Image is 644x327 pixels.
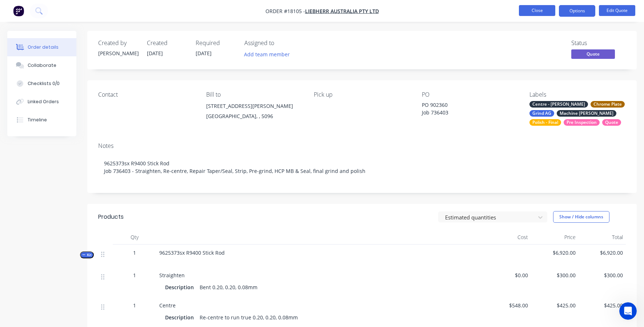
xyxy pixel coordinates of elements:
span: 1 [133,249,136,257]
span: Kit [82,252,92,258]
div: Cost [484,230,531,245]
div: Checklists 0/0 [28,80,60,87]
div: Machine [PERSON_NAME] [557,110,616,117]
div: [PERSON_NAME] [98,49,138,57]
div: 9625373sx R9400 Stick Rod Job 736403 - Straighten, Re-centre, Repair Taper/Seal, Strip, Pre-grind... [98,152,626,182]
button: Add team member [240,49,294,59]
div: Order details [28,44,59,51]
button: Add team member [244,49,294,59]
span: [DATE] [196,50,212,57]
div: Contact [98,91,195,98]
span: $425.00 [534,302,575,309]
div: Status [571,40,626,47]
div: Assigned to [244,40,317,47]
button: Timeline [7,111,76,129]
span: Straighten [159,272,185,279]
div: Quote [602,119,621,126]
button: Linked Orders [7,93,76,111]
div: Total [579,230,626,245]
div: Pre Inspection [564,119,600,126]
div: Created [147,40,187,47]
div: Created by [98,40,138,47]
div: Centre - [PERSON_NAME] [529,101,588,108]
div: [GEOGRAPHIC_DATA], , 5096 [206,111,303,121]
iframe: Intercom live chat [619,302,637,320]
span: $6,920.00 [534,249,575,257]
span: 1 [133,271,136,279]
div: Labels [529,91,626,98]
div: Bent 0.20, 0.20, 0.08mm [197,282,260,292]
div: Timeline [28,117,47,123]
a: Liebherr Australia Pty Ltd [305,8,379,15]
div: Grind AG [529,110,554,117]
span: $548.00 [487,302,528,309]
span: Centre [159,302,176,309]
span: $300.00 [534,271,575,279]
div: Qty [113,230,156,245]
button: Order details [7,38,76,56]
span: $6,920.00 [581,249,623,257]
div: Description [165,282,197,292]
span: $0.00 [487,271,528,279]
span: $300.00 [581,271,623,279]
div: Required [196,40,236,47]
button: Show / Hide columns [553,211,609,223]
div: Polish - Final [529,119,561,126]
button: Edit Quote [599,5,635,16]
div: Linked Orders [28,98,59,105]
div: Notes [98,142,626,149]
div: Description [165,312,197,323]
div: Chrome Plate [591,101,625,108]
div: Re-centre to run true 0.20, 0.20, 0.08mm [197,312,301,323]
span: 1 [133,302,136,309]
span: Order #18105 - [265,8,305,15]
div: Bill to [206,91,303,98]
div: Pick up [314,91,410,98]
span: $425.00 [581,302,623,309]
img: Factory [13,5,24,16]
div: [STREET_ADDRESS][PERSON_NAME][GEOGRAPHIC_DATA], , 5096 [206,101,303,124]
button: Options [559,5,595,17]
div: PO [422,91,518,98]
div: Products [98,213,124,221]
div: Collaborate [28,62,56,69]
div: Price [531,230,578,245]
span: Quote [571,49,615,58]
button: Kit [80,251,94,258]
span: [DATE] [147,50,163,57]
button: Close [519,5,555,16]
button: Collaborate [7,56,76,74]
div: PO 902360 Job 736403 [422,101,513,116]
span: 9625373sx R9400 Stick Rod [159,249,225,256]
button: Checklists 0/0 [7,74,76,93]
div: [STREET_ADDRESS][PERSON_NAME] [206,101,303,111]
